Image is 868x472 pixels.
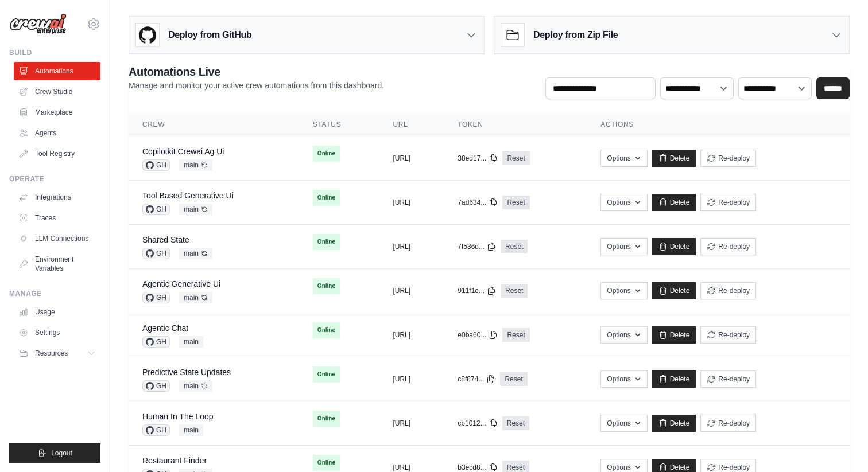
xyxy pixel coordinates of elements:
[14,83,100,101] a: Crew Studio
[142,412,214,421] a: Human In The Loop
[652,370,696,388] a: Delete
[600,238,647,255] button: Options
[652,150,696,167] a: Delete
[142,424,170,436] span: GH
[142,323,188,333] a: Agentic Chat
[14,145,100,163] a: Tool Registry
[142,191,234,200] a: Tool Based Generative Ui
[587,113,850,136] th: Actions
[313,146,340,162] span: Online
[458,419,497,428] button: cb1012...
[458,375,495,384] button: c8f874...
[129,113,299,136] th: Crew
[652,238,696,255] a: Delete
[700,238,756,255] button: Re-deploy
[9,48,100,57] div: Build
[313,234,340,250] span: Online
[500,372,527,386] a: Reset
[652,326,696,344] a: Delete
[9,13,67,35] img: Logo
[142,279,220,288] a: Agentic Generative Ui
[700,282,756,299] button: Re-deploy
[9,443,100,463] button: Logout
[142,204,170,215] span: GH
[14,250,100,278] a: Environment Variables
[14,62,100,80] a: Automations
[700,370,756,388] button: Re-deploy
[600,415,647,432] button: Options
[313,411,340,427] span: Online
[458,198,498,207] button: 7ad634...
[168,28,251,42] h3: Deploy from GitHub
[700,415,756,432] button: Re-deploy
[652,282,696,299] a: Delete
[600,282,647,299] button: Options
[142,380,170,392] span: GH
[179,248,212,259] span: main
[299,113,379,136] th: Status
[652,415,696,432] a: Delete
[142,336,170,348] span: GH
[313,278,340,294] span: Online
[458,463,497,472] button: b3ecd8...
[700,150,756,167] button: Re-deploy
[533,28,618,42] h3: Deploy from Zip File
[458,242,496,251] button: 7f536d...
[142,159,170,171] span: GH
[313,366,340,383] span: Online
[502,151,529,165] a: Reset
[129,80,384,91] p: Manage and monitor your active crew automations from this dashboard.
[14,303,100,321] a: Usage
[179,292,212,303] span: main
[142,292,170,303] span: GH
[142,368,231,377] a: Predictive State Updates
[502,328,529,342] a: Reset
[14,188,100,206] a: Integrations
[129,64,384,80] h2: Automations Live
[142,147,224,156] a: Copilotkit Crewai Ag Ui
[501,240,528,253] a: Reset
[700,194,756,211] button: Re-deploy
[136,24,159,46] img: GitHub Logo
[652,194,696,211] a: Delete
[51,448,72,458] span: Logout
[142,248,170,259] span: GH
[379,113,444,136] th: URL
[313,455,340,471] span: Online
[700,326,756,344] button: Re-deploy
[179,424,203,436] span: main
[142,456,207,465] a: Restaurant Finder
[179,204,212,215] span: main
[313,322,340,338] span: Online
[14,124,100,142] a: Agents
[600,194,647,211] button: Options
[35,349,68,358] span: Resources
[444,113,587,136] th: Token
[502,196,529,209] a: Reset
[179,159,212,171] span: main
[458,286,496,295] button: 911f1e...
[179,336,203,348] span: main
[600,150,647,167] button: Options
[179,380,212,392] span: main
[9,289,100,298] div: Manage
[14,103,100,122] a: Marketplace
[313,190,340,206] span: Online
[502,416,529,430] a: Reset
[501,284,528,298] a: Reset
[14,323,100,342] a: Settings
[600,326,647,344] button: Options
[600,370,647,388] button: Options
[14,209,100,227] a: Traces
[142,235,189,244] a: Shared State
[458,154,498,163] button: 38ed17...
[9,174,100,184] div: Operate
[14,229,100,248] a: LLM Connections
[14,344,100,362] button: Resources
[458,330,498,340] button: e0ba60...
